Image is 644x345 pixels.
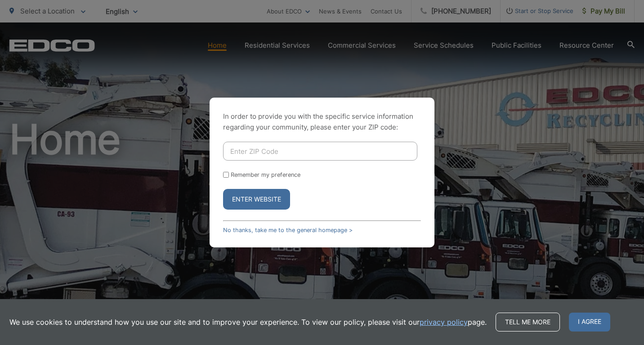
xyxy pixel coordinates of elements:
label: Remember my preference [231,171,300,178]
p: In order to provide you with the specific service information regarding your community, please en... [223,111,421,133]
a: Tell me more [496,313,560,332]
p: We use cookies to understand how you use our site and to improve your experience. To view our pol... [9,317,487,327]
a: privacy policy [420,317,468,327]
a: No thanks, take me to the general homepage > [223,227,353,233]
input: Enter ZIP Code [223,142,417,161]
button: Enter Website [223,189,290,210]
span: I agree [569,313,610,332]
